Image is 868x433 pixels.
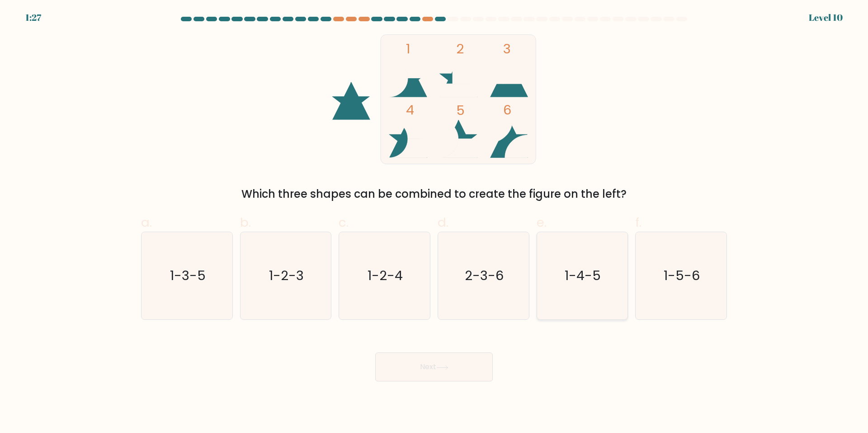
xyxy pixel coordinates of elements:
[565,267,601,285] text: 1-4-5
[25,11,41,24] div: 1:27
[465,267,504,285] text: 2-3-6
[503,100,512,119] tspan: 6
[503,39,511,58] tspan: 3
[809,11,843,24] div: Level 10
[406,39,410,58] tspan: 1
[146,186,722,202] div: Which three shapes can be combined to create the figure on the left?
[664,267,700,285] text: 1-5-6
[240,214,251,231] span: b.
[141,214,152,231] span: a.
[438,214,448,231] span: d.
[457,101,465,119] tspan: 5
[375,352,493,381] button: Next
[368,267,403,285] text: 1-2-4
[635,214,642,231] span: f.
[537,214,547,231] span: e.
[170,267,206,285] text: 1-3-5
[339,214,349,231] span: c.
[457,39,464,58] tspan: 2
[406,100,414,119] tspan: 4
[269,267,304,285] text: 1-2-3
